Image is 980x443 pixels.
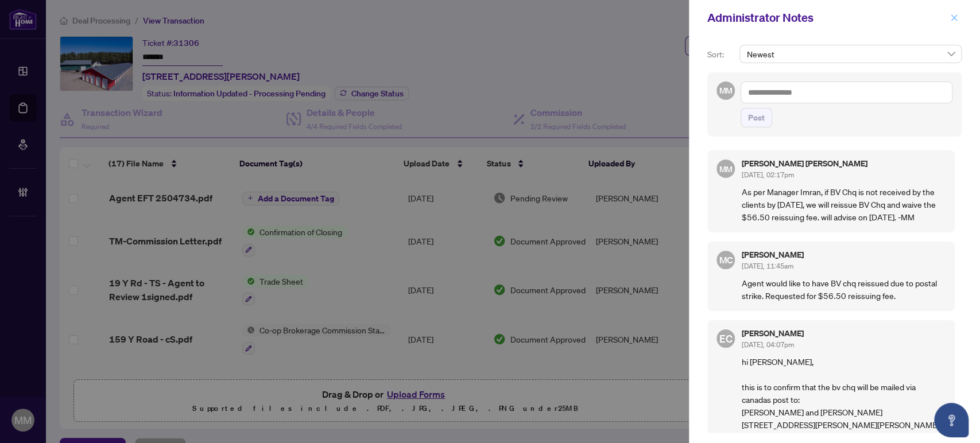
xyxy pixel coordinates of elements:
[707,48,735,61] p: Sort:
[742,251,946,259] h5: [PERSON_NAME]
[719,84,732,97] span: MM
[741,108,772,127] button: Post
[742,340,794,349] span: [DATE], 04:07pm
[707,9,947,26] div: Administrator Notes
[742,185,946,223] p: As per Manager Imran, if BV Chq is not received by the clients by [DATE], we will reissue BV Chq ...
[742,160,946,168] h5: [PERSON_NAME] [PERSON_NAME]
[742,170,794,179] span: [DATE], 02:17pm
[742,277,946,302] p: Agent would like to have BV chq reissued due to postal strike. Requested for $56.50 reissuing fee.
[934,403,969,437] button: Open asap
[719,162,732,175] span: MM
[950,14,958,22] span: close
[742,329,946,337] h5: [PERSON_NAME]
[719,331,733,347] span: EC
[742,262,793,270] span: [DATE], 11:45am
[746,45,955,63] span: Newest
[719,252,733,267] span: MC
